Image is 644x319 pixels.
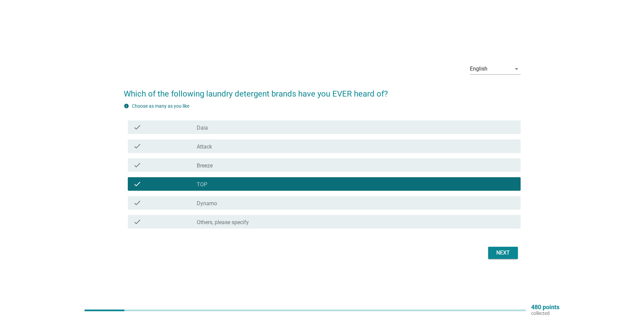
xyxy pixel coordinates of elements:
[197,143,212,150] label: Attack
[197,162,213,169] label: Breeze
[133,142,141,150] i: check
[133,199,141,207] i: check
[133,218,141,226] i: check
[124,103,129,109] i: info
[470,66,487,72] div: English
[133,180,141,188] i: check
[133,123,141,131] i: check
[197,219,249,226] label: Others, please specify
[494,249,512,257] div: Next
[512,65,521,73] i: arrow_drop_down
[531,310,559,316] p: collected
[197,125,208,131] label: Daia
[124,81,521,100] h2: Which of the following laundry detergent brands have you EVER heard of?
[132,103,189,109] label: Choose as many as you like
[197,181,207,188] label: TOP
[488,247,518,259] button: Next
[531,304,559,310] p: 480 points
[133,161,141,169] i: check
[197,200,217,207] label: Dynamo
